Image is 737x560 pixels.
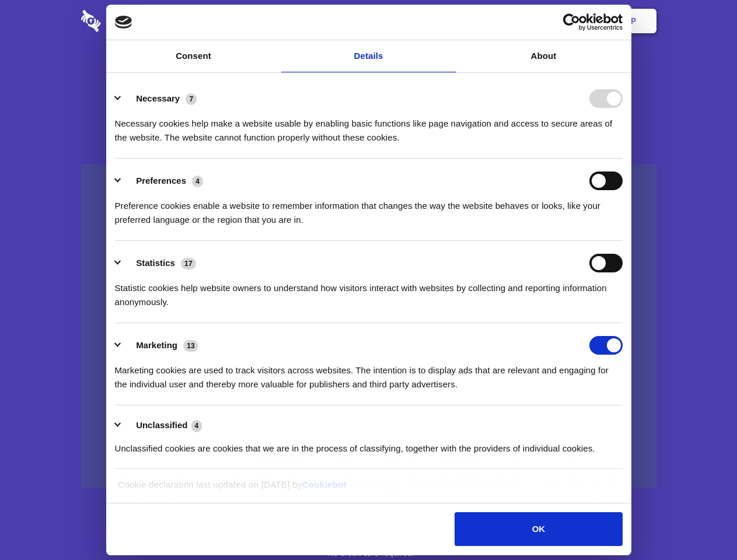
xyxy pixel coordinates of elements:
span: 17 [181,258,196,269]
div: Preference cookies enable a website to remember information that changes the way the website beha... [115,190,623,227]
button: OK [455,512,622,546]
h4: Auto-redaction of sensitive data, encrypted data sharing and self-destructing private chats. Shar... [81,106,656,145]
span: 4 [191,420,202,432]
button: Necessary (7) [115,89,204,108]
span: 4 [192,176,203,187]
a: Wistia video thumbnail [81,164,656,488]
label: Marketing [136,340,177,350]
div: Necessary cookies help make a website usable by enabling basic functions like page navigation and... [115,108,623,145]
a: Usercentrics Cookiebot - opens in a new window [521,13,623,31]
label: Statistics [136,258,175,268]
button: Preferences (4) [115,171,211,190]
div: Marketing cookies are used to track visitors across websites. The intention is to display ads tha... [115,355,623,391]
a: Pricing [343,3,393,39]
a: About [456,40,631,72]
button: Unclassified (4) [115,418,209,433]
img: logo [115,16,132,29]
a: Cookiebot [302,480,347,489]
button: Marketing (13) [115,336,206,355]
a: Contact [473,3,527,39]
span: 7 [186,93,197,105]
a: Consent [106,40,281,72]
button: Statistics (17) [115,254,204,272]
label: Preferences [136,176,186,185]
span: 13 [183,340,198,352]
label: Necessary [136,93,180,103]
h1: Eliminate Slack Data Loss. [81,52,656,94]
a: Details [281,40,456,72]
iframe: Drift Widget Chat Controller [679,502,723,546]
div: Statistic cookies help website owners to understand how visitors interact with websites by collec... [115,272,623,309]
img: logo-wordmark-white-trans-d4663122ce5f474addd5e946df7df03e33cb6a1c49d2221995e7729f52c070b2.svg [81,10,181,32]
div: Unclassified cookies are cookies that we are in the process of classifying, together with the pro... [115,433,623,456]
div: Cookie declaration last updated on [DATE] by [109,478,628,501]
a: Login [529,3,580,39]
